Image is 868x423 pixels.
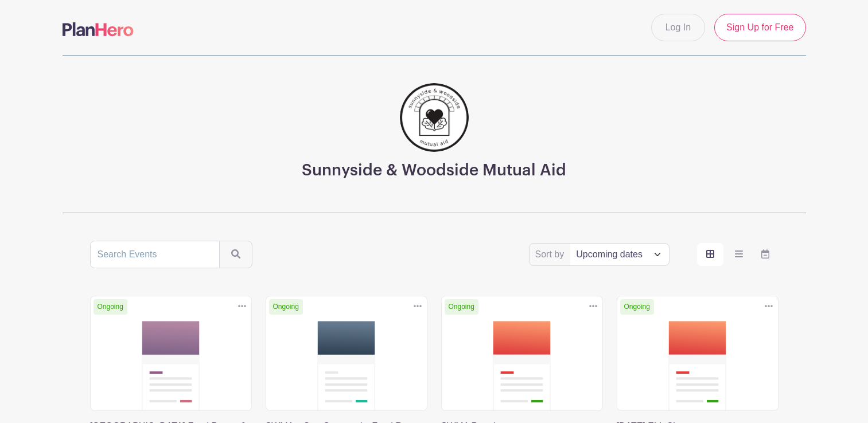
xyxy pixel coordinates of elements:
h3: Sunnyside & Woodside Mutual Aid [302,161,566,181]
a: Log In [651,14,705,41]
img: logo-507f7623f17ff9eddc593b1ce0a138ce2505c220e1c5a4e2b4648c50719b7d32.svg [63,22,134,36]
input: Search Events [90,241,220,268]
a: Sign Up for Free [714,14,805,41]
img: 256.png [400,83,469,152]
label: Sort by [535,248,568,261]
div: order and view [697,243,779,266]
